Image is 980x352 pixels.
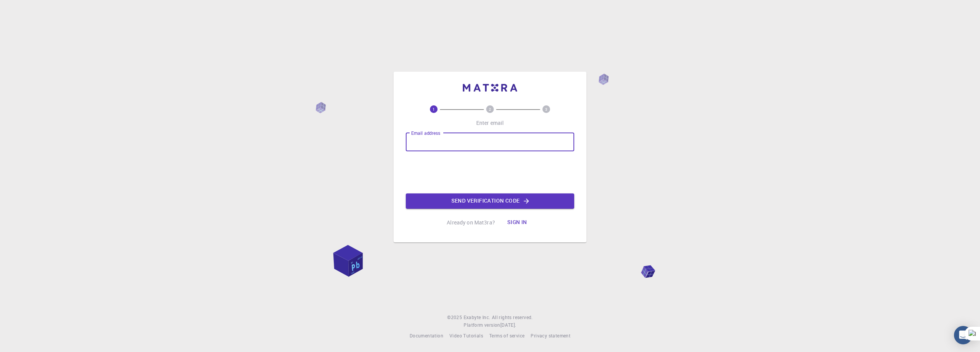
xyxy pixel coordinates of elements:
div: Open Intercom Messenger [954,326,972,344]
iframe: reCAPTCHA [432,157,548,187]
span: [DATE] . [500,322,516,328]
button: Sign in [501,215,533,230]
p: Enter email [476,119,504,127]
a: [DATE]. [500,321,516,329]
a: Exabyte Inc. [464,314,490,321]
text: 1 [433,106,435,112]
text: 2 [489,106,491,112]
span: Exabyte Inc. [464,314,490,320]
p: Already on Mat3ra? [447,219,495,226]
text: 3 [545,106,547,112]
span: Privacy statement [531,332,570,339]
span: Documentation [410,332,443,339]
a: Privacy statement [531,332,570,340]
label: Email address [411,130,440,136]
span: Platform version [464,321,500,329]
button: Send verification code [406,193,574,209]
a: Documentation [410,332,443,340]
span: © 2025 [447,314,463,321]
a: Terms of service [489,332,524,340]
span: Terms of service [489,332,524,339]
a: Video Tutorials [449,332,483,340]
span: Video Tutorials [449,332,483,339]
span: All rights reserved. [492,314,533,321]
